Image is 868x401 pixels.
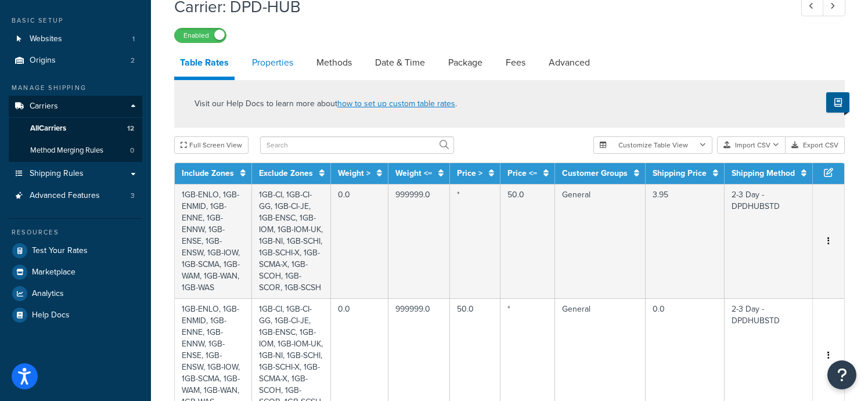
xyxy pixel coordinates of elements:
span: Test Your Rates [32,246,88,256]
a: Price > [457,167,482,179]
a: Analytics [9,283,142,304]
span: Shipping Rules [30,169,84,179]
span: Origins [30,56,56,66]
td: 1GB-CI, 1GB-CI-GG, 1GB-CI-JE, 1GB-ENSC, 1GB-IOM, 1GB-IOM-UK, 1GB-NI, 1GB-SCHI, 1GB-SCHI-X, 1GB-SC... [252,184,331,298]
a: Shipping Price [653,167,707,179]
a: Price <= [507,167,537,179]
td: 50.0 [500,184,555,298]
a: Shipping Method [732,167,795,179]
button: Export CSV [786,136,845,154]
div: Basic Setup [9,16,142,26]
a: Help Docs [9,305,142,326]
p: Visit our Help Docs to learn more about . [195,97,457,110]
a: Marketplace [9,262,142,283]
span: Websites [30,34,62,44]
td: General [555,184,646,298]
a: Exclude Zones [259,167,313,179]
button: Customize Table View [593,136,712,154]
div: Resources [9,227,142,237]
a: Origins2 [9,50,142,71]
td: 2-3 Day - DPDHUBSTD [725,184,813,298]
td: 999999.0 [388,184,450,298]
label: Enabled [175,28,226,42]
span: 0 [130,146,134,156]
a: Weight <= [395,167,432,179]
li: Method Merging Rules [9,140,142,161]
li: Origins [9,50,142,71]
button: Open Resource Center [827,360,856,389]
a: Properties [246,49,299,77]
a: Fees [500,49,531,77]
a: Advanced Features3 [9,185,142,207]
a: Shipping Rules [9,163,142,185]
div: Manage Shipping [9,83,142,93]
a: Weight > [338,167,370,179]
span: Method Merging Rules [30,146,103,156]
a: Method Merging Rules0 [9,140,142,161]
a: Include Zones [182,167,234,179]
span: Advanced Features [30,191,100,201]
a: Table Rates [174,49,235,80]
a: Methods [311,49,358,77]
span: 12 [127,124,134,133]
span: Analytics [32,289,64,299]
span: 2 [131,56,135,66]
a: Carriers [9,96,142,117]
td: 3.95 [646,184,725,298]
a: Date & Time [369,49,431,77]
span: All Carriers [30,124,66,133]
td: 0.0 [331,184,388,298]
button: Show Help Docs [826,92,849,113]
a: Websites1 [9,28,142,50]
a: AllCarriers12 [9,118,142,139]
a: Customer Groups [562,167,628,179]
span: 1 [132,34,135,44]
span: Help Docs [32,310,70,320]
button: Full Screen View [174,136,248,154]
a: Advanced [543,49,596,77]
td: 1GB-ENLO, 1GB-ENMID, 1GB-ENNE, 1GB-ENNW, 1GB-ENSE, 1GB-ENSW, 1GB-IOW, 1GB-SCMA, 1GB-WAM, 1GB-WAN,... [175,184,252,298]
li: Advanced Features [9,185,142,207]
input: Search [260,136,454,154]
button: Import CSV [717,136,786,154]
span: Marketplace [32,268,75,277]
a: Package [442,49,488,77]
span: Carriers [30,102,58,111]
li: Websites [9,28,142,50]
li: Carriers [9,96,142,162]
a: Test Your Rates [9,240,142,261]
span: 3 [131,191,135,201]
a: how to set up custom table rates [337,97,455,110]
